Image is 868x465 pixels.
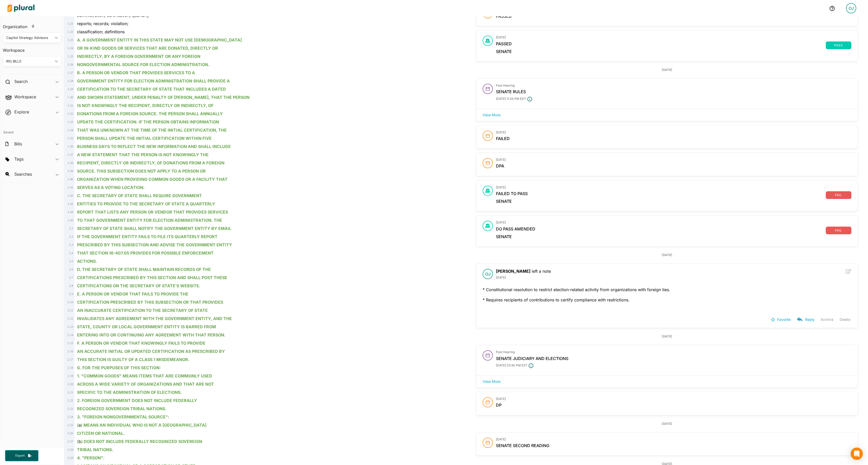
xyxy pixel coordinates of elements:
[14,94,36,100] h2: Workspace
[77,46,218,51] ins: OR IN-KIND GOODS OR SERVICES THAT ARE DONATED, DIRECTLY OR
[496,163,504,168] span: DPA
[68,350,73,353] span: 2 . 16
[77,234,218,239] ins: IF THE GOVERNMENT ENTITY FAILS TO FILE ITS QUARTERLY REPORT
[496,269,530,274] b: [PERSON_NAME]
[69,268,73,271] span: 2 . 6
[68,333,73,337] span: 2 . 14
[496,199,512,204] span: Senate
[68,399,73,402] span: 2 . 22
[68,366,73,369] span: 2 . 18
[478,378,506,385] button: View More
[829,229,848,232] span: fail
[68,22,73,25] span: 1 . 21
[68,374,73,378] span: 2 . 19
[77,250,214,256] ins: THAT SECTION 16-407.05 PROVIDES FOR POSSIBLE ENFORCEMENT
[77,70,195,75] ins: B. A PERSON OR VENDOR THAT PROVIDES SERVICES TO A
[829,194,848,197] span: fail
[68,120,73,124] span: 1 . 33
[476,421,858,426] div: [DATE]
[77,136,212,141] ins: PERSON SHALL UPDATE THE INITIAL CERTIFICATION WITHIN FIVE
[77,357,189,362] ins: THIS SECTION IS GUILTY OF A CLASS 1 MISDEMEANOR.
[805,318,815,321] p: Reply
[68,194,73,197] span: 1 . 42
[68,202,73,206] span: 1 . 43
[68,456,73,460] span: 2 . 29
[68,104,73,107] span: 1 . 31
[68,79,73,83] span: 1 . 28
[77,349,225,354] ins: AN ACCURATE INITIAL OR UPDATED CERTIFICATION AS PRESCRIBED BY
[68,309,73,312] span: 2 . 11
[476,334,858,339] div: [DATE]
[69,276,73,279] span: 2 . 7
[77,365,161,370] ins: G. FOR THE PURPOSES OF THIS SECTION:
[77,267,211,272] ins: D. THE SECRETARY OF STATE SHALL MAINTAIN RECORDS OF THE
[68,382,73,386] span: 2 . 20
[483,269,493,279] div: OJ
[797,315,815,324] button: Reply
[77,87,226,92] ins: CERTIFICATION TO THE SECRETARY OF STATE THAT INCLUDES A DATED
[68,96,73,99] span: 1 . 30
[496,234,512,239] span: Senate
[68,186,73,189] span: 1 . 41
[496,191,826,199] span: failed to pass
[496,443,549,448] span: Senate Second Reading
[14,79,28,84] h2: Search
[77,168,206,174] ins: SOURCE. THIS SUBSECTION DOES NOT APPLY TO A PERSON OR
[68,136,73,140] span: 1 . 35
[69,227,73,230] span: 2 . 1
[6,35,53,40] div: Capitol Strategy Advisors
[68,325,73,329] span: 2 . 13
[77,447,113,452] ins: TRIBAL NATIONS.
[68,431,73,435] span: 2 . 26
[68,341,73,345] span: 2 . 15
[77,455,104,460] ins: 4. "PERSON":
[476,253,858,257] div: [DATE]
[68,218,73,222] span: 1 . 45
[77,390,182,395] ins: SPECIFIC TO THE ADMINISTRATION OF ELECTIONS.
[77,283,200,288] ins: CERTIFICATIONS ON THE SECRETARY OF STATE'S WEBSITE.
[77,316,232,321] ins: INVALIDATES ANY AGREEMENT WITH THE GOVERNMENT ENTITY, AND THE
[6,59,53,64] div: IRG BILLS
[68,448,73,451] span: 2 . 28
[69,292,73,296] span: 2 . 9
[496,36,851,39] h3: [DATE]
[68,358,73,361] span: 2 . 17
[777,318,791,321] p: Favorite
[846,3,856,13] div: OJ
[69,284,73,288] span: 2 . 8
[77,95,249,100] ins: AND SWORN STATEMENT, UNDER PENALTY OF [PERSON_NAME], THAT THE PERSON
[69,251,73,255] span: 2 . 4
[77,111,223,116] ins: DONATIONS FROM A FOREIGN SOURCE. THE PERSON SHALL ANNUALLY
[77,291,188,297] ins: E. A PERSON OR VENDOR THAT FAILS TO PROVIDE THE
[68,177,73,181] span: 1 . 40
[68,46,73,50] span: 1 . 24
[77,37,242,43] ins: A. A GOVERNMENT ENTITY IN THIS STATE MAY NOT USE [DEMOGRAPHIC_DATA]
[77,103,213,108] ins: IS NOT KNOWINGLY THE RECIPIENT, DIRECTLY OR INDIRECTLY, OF
[69,259,73,263] span: 2 . 5
[77,78,230,83] ins: GOVERNMENT ENTITY FOR ELECTION ADMINISTRATION SHALL PROVIDE A
[496,221,851,224] h3: [DATE]
[77,29,125,34] span: classification; definitions
[14,156,24,162] h2: Tags
[77,414,169,419] ins: 3. "FOREIGN NONGOVERNMENTAL SOURCE":
[68,30,73,34] span: 1 . 22
[77,324,216,329] ins: STATE, COUNTY OR LOCAL GOVERNMENT ENTITY IS BARRED FROM
[496,363,527,367] span: [DATE] 03:30 PM EST
[77,185,145,190] ins: SERVES AS A VOTING LOCATION.
[496,276,842,279] h3: [DATE]
[68,38,73,42] span: 1 . 23
[77,300,223,305] ins: CERTIFICATION PRESCRIBED BY THIS SUBSECTION OR THAT PROVIDES
[496,269,551,274] span: left a note
[68,87,73,91] span: 1 . 29
[77,201,215,206] ins: ENTITIES TO PROVIDE TO THE SECRETARY OF STATE A QUARTERLY
[14,171,32,177] h2: Searches
[68,128,73,132] span: 1 . 34
[77,193,202,198] ins: C. THE SECRETARY OF STATE SHALL REQUIRE GOVERNMENT
[496,131,851,134] h3: [DATE]
[68,153,73,156] span: 1 . 37
[476,68,858,72] div: [DATE]
[77,275,227,280] ins: CERTIFICATIONS PRESCRIBED BY THIS SECTION AND SHALL POST THESE
[496,84,851,87] h3: Past Hearing
[68,71,73,75] span: 1 . 27
[77,431,125,436] ins: CITIZEN OR NATIONAL.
